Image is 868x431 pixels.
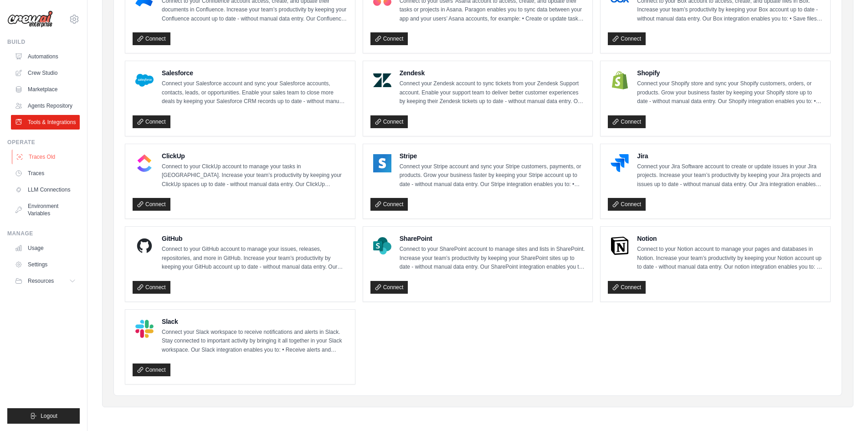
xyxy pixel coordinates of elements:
[133,198,170,211] a: Connect
[11,241,80,255] a: Usage
[611,154,629,172] img: Jira Logo
[373,71,391,89] img: Zendesk Logo
[11,49,80,64] a: Automations
[133,281,170,294] a: Connect
[637,234,823,243] h4: Notion
[133,115,170,128] a: Connect
[162,151,348,161] h4: ClickUp
[133,32,170,45] a: Connect
[11,199,80,221] a: Environment Variables
[373,154,391,172] img: Stripe Logo
[400,151,586,161] h4: Stripe
[7,10,53,28] img: Logo
[11,274,80,288] button: Resources
[135,237,154,255] img: GitHub Logo
[370,115,408,128] a: Connect
[12,150,81,164] a: Traces Old
[608,198,646,211] a: Connect
[11,99,80,113] a: Agents Repository
[611,71,629,89] img: Shopify Logo
[370,281,408,294] a: Connect
[162,79,348,106] p: Connect your Salesforce account and sync your Salesforce accounts, contacts, leads, or opportunit...
[637,68,823,78] h4: Shopify
[373,237,391,255] img: SharePoint Logo
[162,245,348,272] p: Connect to your GitHub account to manage your issues, releases, repositories, and more in GitHub....
[400,79,586,106] p: Connect your Zendesk account to sync tickets from your Zendesk Support account. Enable your suppo...
[162,317,348,326] h4: Slack
[135,320,154,338] img: Slack Logo
[7,230,80,237] div: Manage
[608,115,646,128] a: Connect
[135,154,154,172] img: ClickUp Logo
[11,66,80,80] a: Crew Studio
[11,182,80,197] a: LLM Connections
[11,115,80,130] a: Tools & Integrations
[41,412,57,420] span: Logout
[637,151,823,161] h4: Jira
[400,234,586,243] h4: SharePoint
[162,234,348,243] h4: GitHub
[400,162,586,189] p: Connect your Stripe account and sync your Stripe customers, payments, or products. Grow your busi...
[637,245,823,272] p: Connect to your Notion account to manage your pages and databases in Notion. Increase your team’s...
[608,32,646,45] a: Connect
[162,68,348,78] h4: Salesforce
[400,245,586,272] p: Connect to your SharePoint account to manage sites and lists in SharePoint. Increase your team’s ...
[135,71,154,89] img: Salesforce Logo
[7,139,80,146] div: Operate
[370,32,408,45] a: Connect
[400,68,586,78] h4: Zendesk
[162,328,348,355] p: Connect your Slack workspace to receive notifications and alerts in Slack. Stay connected to impo...
[11,82,80,97] a: Marketplace
[28,277,54,285] span: Resources
[11,166,80,181] a: Traces
[637,162,823,189] p: Connect your Jira Software account to create or update issues in your Jira projects. Increase you...
[7,408,80,424] button: Logout
[611,237,629,255] img: Notion Logo
[162,162,348,189] p: Connect to your ClickUp account to manage your tasks in [GEOGRAPHIC_DATA]. Increase your team’s p...
[608,281,646,294] a: Connect
[11,257,80,272] a: Settings
[7,38,80,46] div: Build
[370,198,408,211] a: Connect
[133,363,170,376] a: Connect
[637,79,823,106] p: Connect your Shopify store and sync your Shopify customers, orders, or products. Grow your busine...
